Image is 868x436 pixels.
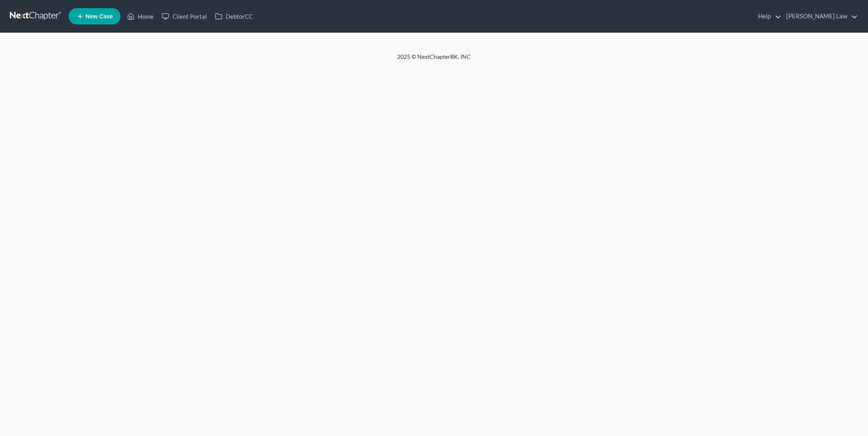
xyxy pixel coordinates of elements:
[211,9,257,24] a: DebtorCC
[158,9,211,24] a: Client Portal
[201,53,667,67] div: 2025 © NextChapterBK, INC
[754,9,781,24] a: Help
[69,8,121,24] new-legal-case-button: New Case
[123,9,158,24] a: Home
[782,9,858,24] a: [PERSON_NAME] Law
